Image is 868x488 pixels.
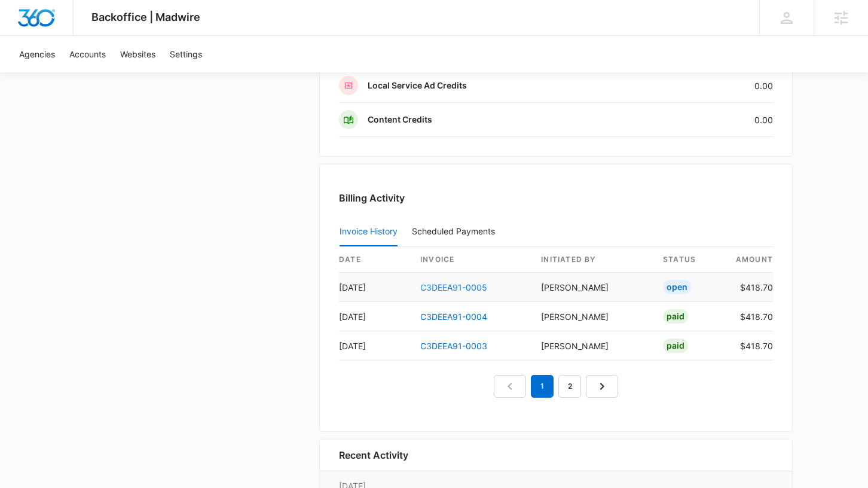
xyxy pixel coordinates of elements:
[368,80,467,91] p: Local Service Ad Credits
[339,247,411,273] th: date
[339,273,411,302] td: [DATE]
[420,341,487,351] a: C3DEEA91-0003
[411,247,531,273] th: invoice
[531,247,653,273] th: Initiated By
[412,227,500,236] div: Scheduled Payments
[531,302,653,331] td: [PERSON_NAME]
[646,69,773,103] td: 0.00
[653,247,725,273] th: status
[558,375,581,398] a: Page 2
[663,309,688,324] div: Paid
[586,375,618,398] a: Next Page
[531,273,653,302] td: [PERSON_NAME]
[420,312,487,322] a: C3DEEA91-0004
[420,282,487,292] a: C3DEEA91-0005
[494,375,618,398] nav: Pagination
[531,331,653,361] td: [PERSON_NAME]
[725,302,773,331] td: $418.70
[340,218,398,246] button: Invoice History
[725,331,773,361] td: $418.70
[339,331,411,361] td: [DATE]
[725,247,773,273] th: amount
[646,103,773,137] td: 0.00
[368,114,432,126] p: Content Credits
[725,273,773,302] td: $418.70
[62,36,113,72] a: Accounts
[91,11,200,23] span: Backoffice | Madwire
[339,302,411,331] td: [DATE]
[12,36,62,72] a: Agencies
[113,36,163,72] a: Websites
[339,191,773,205] h3: Billing Activity
[663,338,688,353] div: Paid
[663,280,691,294] div: Open
[163,36,209,72] a: Settings
[531,375,554,398] em: 1
[339,448,408,462] h6: Recent Activity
